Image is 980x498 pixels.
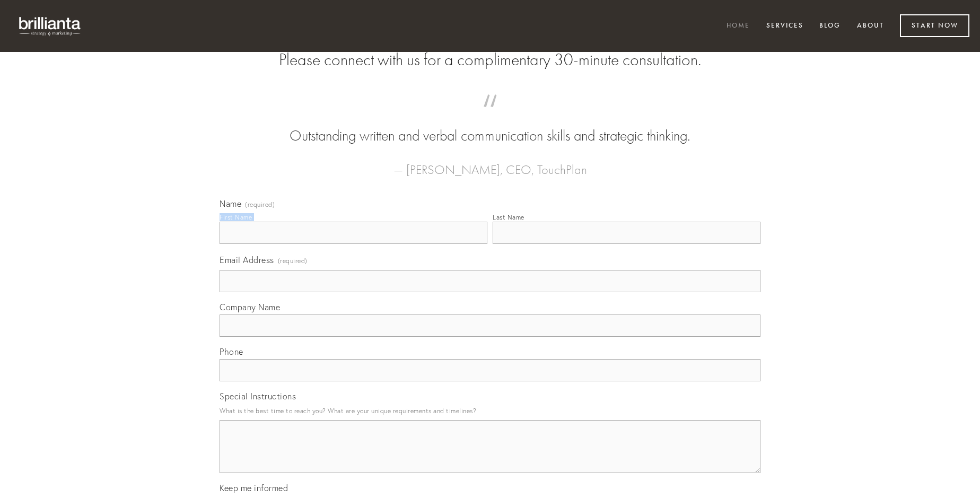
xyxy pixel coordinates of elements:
[220,50,760,70] h2: Please connect with us for a complimentary 30-minute consultation.
[237,146,743,180] figcaption: — [PERSON_NAME], CEO, TouchPlan
[220,302,280,312] span: Company Name
[11,11,90,41] img: brillianta - research, strategy, marketing
[220,404,760,418] p: What is the best time to reach you? What are your unique requirements and timelines?
[220,213,252,221] div: First Name
[220,255,274,265] span: Email Address
[759,18,810,35] a: Services
[245,202,275,208] span: (required)
[237,105,743,146] blockquote: Outstanding written and verbal communication skills and strategic thinking.
[220,391,296,401] span: Special Instructions
[220,346,243,357] span: Phone
[220,483,288,493] span: Keep me informed
[812,18,847,35] a: Blog
[900,14,969,37] a: Start Now
[220,198,241,209] span: Name
[850,18,891,35] a: About
[493,213,524,221] div: Last Name
[278,254,308,268] span: (required)
[720,18,757,35] a: Home
[237,105,743,126] span: “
